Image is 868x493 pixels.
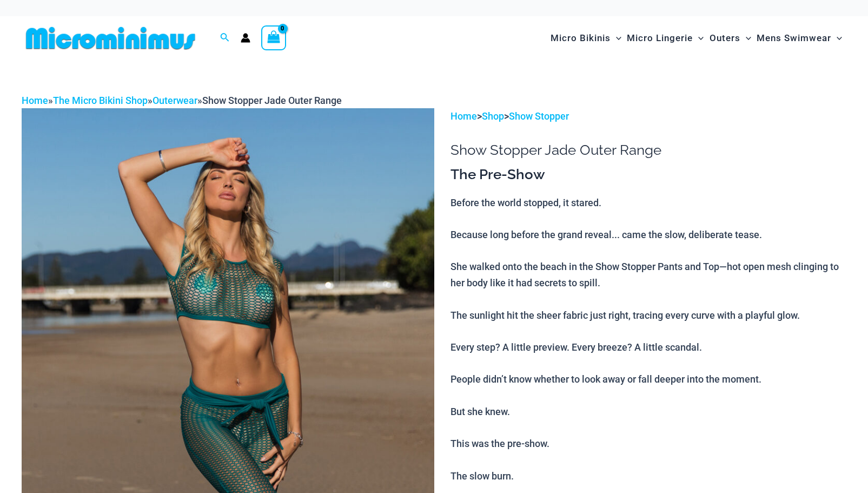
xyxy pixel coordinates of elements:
a: Micro LingerieMenu ToggleMenu Toggle [624,22,706,55]
a: View Shopping Cart, empty [261,25,286,50]
a: Micro BikinisMenu ToggleMenu Toggle [548,22,624,55]
span: Menu Toggle [693,24,704,52]
span: Mens Swimwear [757,24,831,52]
a: Show Stopper [509,110,569,122]
a: Mens SwimwearMenu ToggleMenu Toggle [754,22,845,55]
span: Menu Toggle [611,24,621,52]
a: Shop [482,110,504,122]
span: Micro Bikinis [551,24,611,52]
p: > > [450,108,846,124]
h1: Show Stopper Jade Outer Range [450,142,846,159]
span: » » » [22,95,342,106]
nav: Site Navigation [546,20,846,56]
a: Account icon link [241,33,250,43]
a: Home [22,95,48,106]
span: Show Stopper Jade Outer Range [202,95,342,106]
h3: The Pre-Show [450,166,846,184]
span: Menu Toggle [740,24,751,52]
span: Micro Lingerie [627,24,693,52]
span: Menu Toggle [831,24,842,52]
img: MM SHOP LOGO FLAT [22,26,200,50]
a: OutersMenu ToggleMenu Toggle [707,22,754,55]
a: Search icon link [220,31,230,45]
span: Outers [710,24,740,52]
a: Home [450,110,477,122]
a: The Micro Bikini Shop [53,95,148,106]
a: Outerwear [153,95,197,106]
